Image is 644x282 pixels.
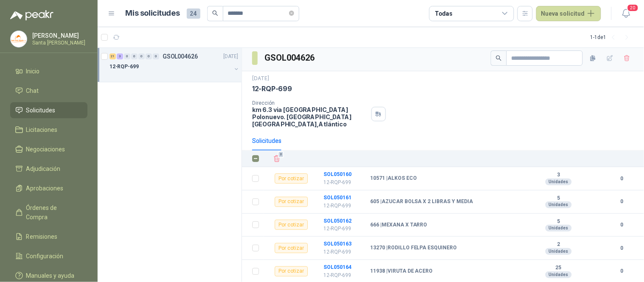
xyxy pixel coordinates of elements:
span: Negociaciones [26,145,65,154]
a: Aprobaciones [10,180,87,196]
img: Company Logo [11,31,27,47]
p: 12-RQP-699 [323,248,365,256]
span: 20 [627,4,639,12]
b: 11938 | VIRUTA DE ACERO [370,268,433,275]
a: Chat [10,83,87,99]
div: Por cotizar [275,243,308,253]
a: Remisiones [10,229,87,245]
button: Nueva solicitud [536,6,601,21]
span: Remisiones [26,232,58,241]
div: Unidades [546,201,572,208]
button: 20 [619,6,634,21]
a: Órdenes de Compra [10,200,87,225]
a: SOL050161 [323,195,352,201]
a: Adjudicación [10,161,87,177]
a: 21 3 0 0 0 0 0 GSOL004626[DATE] 12-RQP-699 [110,51,240,78]
p: Santa [PERSON_NAME] [32,40,85,45]
span: 24 [187,8,200,19]
span: Aprobaciones [26,184,64,193]
span: Licitaciones [26,125,58,134]
div: 21 [110,53,116,59]
div: Unidades [546,248,572,255]
b: 2 [529,241,588,248]
p: 12-RQP-699 [323,271,365,279]
p: 12-RQP-699 [110,63,139,71]
div: 3 [117,53,123,59]
div: Unidades [546,271,572,278]
b: 605 | AZUCAR BOLSA X 2 LIBRAS Y MEDIA [370,198,473,205]
b: 0 [610,244,634,252]
a: SOL050163 [323,241,352,247]
b: 13270 | RODILLO FELPA ESQUINERO [370,245,457,251]
b: 0 [610,175,634,183]
a: SOL050160 [323,171,352,177]
div: 1 - 1 de 1 [591,31,634,44]
div: 0 [138,53,145,59]
div: Por cotizar [275,220,308,230]
div: Por cotizar [275,173,308,184]
p: km 6.3 via [GEOGRAPHIC_DATA] Polonuevo. [GEOGRAPHIC_DATA] [GEOGRAPHIC_DATA] , Atlántico [252,106,368,128]
b: 5 [529,195,588,202]
p: Dirección [252,100,368,106]
span: 2 [278,151,284,158]
div: 0 [131,53,138,59]
button: Eliminar [271,153,283,165]
div: Por cotizar [275,197,308,207]
b: 5 [529,218,588,225]
span: Órdenes de Compra [26,203,79,222]
div: Unidades [546,225,572,232]
p: [PERSON_NAME] [32,33,85,39]
b: 3 [529,172,588,179]
p: [DATE] [224,53,238,61]
b: 25 [529,265,588,271]
a: SOL050164 [323,264,352,270]
div: Solicitudes [252,136,281,145]
div: 0 [146,53,152,59]
span: Configuración [26,251,64,261]
a: Configuración [10,248,87,264]
b: 0 [610,221,634,229]
b: 666 | MEXANA X TARRO [370,222,427,229]
b: 0 [610,198,634,206]
a: Inicio [10,63,87,79]
h3: GSOL004626 [264,51,316,64]
span: Adjudicación [26,164,61,173]
div: Por cotizar [275,266,308,276]
h1: Mis solicitudes [126,7,180,20]
span: Manuales y ayuda [26,271,75,280]
p: GSOL004626 [163,53,198,59]
div: Unidades [546,179,572,185]
b: 0 [610,267,634,275]
div: 0 [153,53,159,59]
b: 10571 | ALKOS ECO [370,175,417,182]
a: Solicitudes [10,102,87,118]
p: 12-RQP-699 [323,179,365,187]
div: Todas [435,9,453,18]
span: close-circle [289,9,294,17]
div: 0 [124,53,130,59]
p: 12-RQP-699 [323,202,365,210]
span: search [212,10,218,16]
a: Licitaciones [10,122,87,138]
a: Negociaciones [10,141,87,157]
span: search [496,55,502,61]
p: [DATE] [252,75,269,83]
a: SOL050162 [323,218,352,224]
span: Chat [26,86,39,95]
p: 12-RQP-699 [252,84,292,93]
span: close-circle [289,11,294,16]
img: Logo peakr [10,10,53,20]
span: Inicio [26,67,40,76]
span: Solicitudes [26,106,56,115]
p: 12-RQP-699 [323,225,365,233]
